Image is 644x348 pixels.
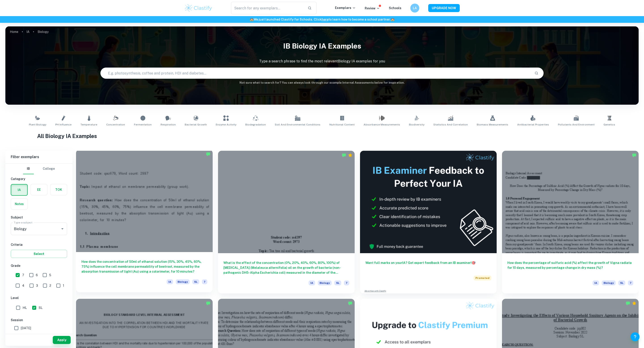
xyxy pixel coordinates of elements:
[231,2,304,14] input: Search for any exemplars...
[223,260,349,275] h6: What is the effect of the concentration (0%, 20%, 40%, 60%, 80%, 100%) of [MEDICAL_DATA] (Melaleu...
[318,280,332,285] span: Biology
[26,29,30,35] a: IA
[49,273,51,278] span: 5
[11,295,67,300] h6: Level
[55,123,72,127] span: pH Influence
[63,283,64,288] span: 1
[23,163,55,174] div: Filter type choice
[37,132,607,140] h1: All Biology IA Examples
[517,123,549,127] span: Antibacterial Properties
[507,260,633,275] h6: How does the percentage of sulfuric acid (%) affect the growth of Vigna radiata for 10 days, meas...
[39,305,42,310] span: SL
[309,280,315,285] span: IA
[202,279,207,284] span: 7
[632,301,636,306] div: Premium
[348,153,352,157] div: Premium
[50,184,67,195] button: TOK
[631,332,640,341] button: Help and Feedback
[11,199,28,209] button: Notes
[80,123,97,127] span: Temperature
[218,151,355,293] a: What is the effect of the concentration (0%, 20%, 40%, 60%, 80%, 100%) of [MEDICAL_DATA] (Melaleu...
[23,163,34,174] button: IB
[344,280,349,285] span: 7
[14,221,32,224] label: Type a subject
[348,301,352,306] img: Marked
[365,6,380,11] p: Review
[5,59,639,64] p: Type a search phrase to find the most relevant Biology IA examples for you
[472,261,475,265] span: 🎯
[38,29,49,34] p: Biology
[409,123,424,127] span: Biodiversity
[31,184,47,195] button: EE
[618,280,625,285] span: SL
[53,336,71,344] button: Apply
[602,280,616,285] span: Biology
[134,123,152,127] span: Fermentation
[23,305,27,310] span: HL
[365,260,491,270] h6: Want full marks on your IA ? Get expert feedback from an IB examiner!
[59,226,66,232] button: Open
[1,17,643,22] h6: We just launched Clastify for Schools. Click to learn how to become a school partner.
[76,151,213,293] a: How does the concentration of 50ml of ethanol solution (15%, 30%, 45%, 60%, 75%) influence the ce...
[604,123,615,127] span: Genetics
[176,279,190,284] span: Biology
[360,151,497,253] img: Thumbnail
[11,318,67,323] h6: Session
[632,153,636,157] img: Marked
[49,283,51,288] span: 2
[216,123,236,127] span: Enzyme Activity
[335,5,356,10] p: Exemplars
[29,123,46,127] span: Plant Biology
[477,123,508,127] span: Biomass Measurements
[360,151,497,293] a: Want full marks on yourIA? Get expert feedback from an IB examiner!PromotedAdvertise with Clastify
[81,259,207,274] h6: How does the concentration of 50ml of ethanol solution (15%, 30%, 45%, 60%, 75%) influence the ce...
[275,123,320,127] span: Soil and Environmental Conditions
[206,152,210,156] img: Marked
[389,6,401,10] a: Schools
[628,280,633,285] span: 7
[161,123,176,127] span: Respiration
[11,176,67,181] h6: Category
[10,29,18,35] a: Home
[558,123,595,127] span: Pollutants and Environment
[21,326,31,331] span: [DATE]
[184,4,213,13] img: Clastify logo
[502,151,639,293] a: How does the percentage of sulfuric acid (%) affect the growth of Vigna radiata for 10 days, meas...
[11,242,67,247] h6: Criteria
[364,289,386,293] a: Advertise with Clastify
[593,280,599,285] span: IA
[192,279,199,284] span: SL
[410,4,419,13] button: LA
[428,4,460,12] button: UPGRADE NOW
[412,6,417,11] h6: LA
[206,301,210,306] img: Marked
[533,69,540,77] button: Search
[11,185,27,195] button: IA
[22,273,24,278] span: 7
[329,123,355,127] span: Nutritional Content
[101,67,531,79] input: E.g. photosynthesis, coffee and protein, HDI and diabetes...
[364,123,400,127] span: Absorbance Measurements
[626,301,630,306] img: Marked
[11,250,67,258] button: Select
[11,215,67,220] h6: Subject
[342,153,346,157] img: Marked
[36,273,38,278] span: 6
[22,283,24,288] span: 4
[474,276,491,280] span: Promoted
[43,163,55,174] button: College
[185,123,207,127] span: Bacterial Growth
[250,18,254,21] span: 🏫
[106,123,125,127] span: Concentration
[5,81,639,85] h6: Not sure what to search for? You can always look through our example Internal Assessments below f...
[36,283,38,288] span: 3
[245,123,266,127] span: Biodegradation
[433,123,468,127] span: Statistics and Correlation
[391,18,394,21] span: 🏫
[322,18,328,21] a: here
[167,279,173,284] span: IA
[11,263,67,268] h6: Grade
[5,39,639,53] h1: IB Biology IA examples
[334,280,341,285] span: SL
